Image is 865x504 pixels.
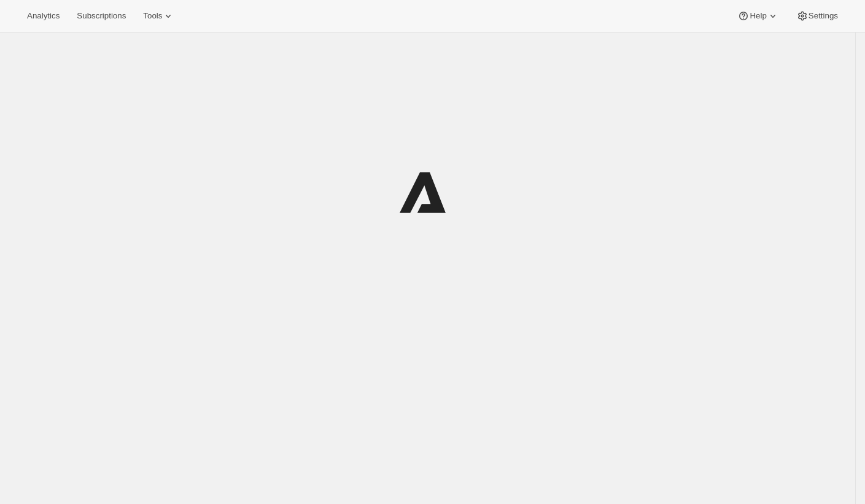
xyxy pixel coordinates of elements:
button: Settings [789,7,845,25]
span: Help [750,11,766,21]
button: Help [730,7,786,25]
button: Subscriptions [69,7,133,25]
span: Analytics [27,11,60,21]
button: Tools [136,7,182,25]
span: Settings [809,11,838,21]
span: Subscriptions [77,11,126,21]
button: Analytics [20,7,67,25]
span: Tools [143,11,162,21]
